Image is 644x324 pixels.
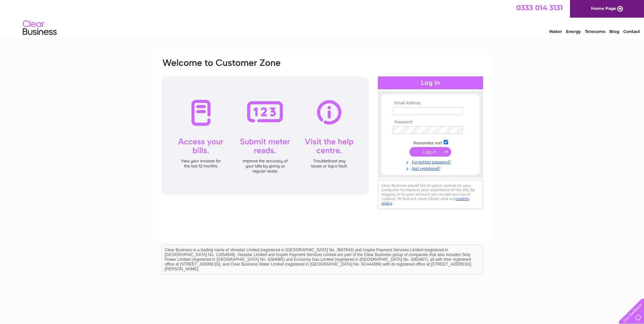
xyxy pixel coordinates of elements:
[585,29,605,34] a: Telecoms
[391,120,470,125] th: Password:
[623,29,640,34] a: Contact
[378,180,483,209] div: Clear Business would like to place cookies on your computer to improve your experience of the sit...
[162,4,483,33] div: Clear Business is a trading name of Verastar Limited (registered in [GEOGRAPHIC_DATA] No. 3667643...
[393,165,470,171] a: Not registered?
[566,29,581,34] a: Energy
[382,196,469,205] a: cookies policy
[393,158,470,165] a: Forgotten password?
[609,29,619,34] a: Blog
[549,29,562,34] a: Water
[391,101,470,106] th: Email Address:
[516,3,563,12] a: 0333 014 3131
[391,139,470,146] td: Remember me?
[22,18,57,38] img: logo.png
[409,147,451,157] input: Submit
